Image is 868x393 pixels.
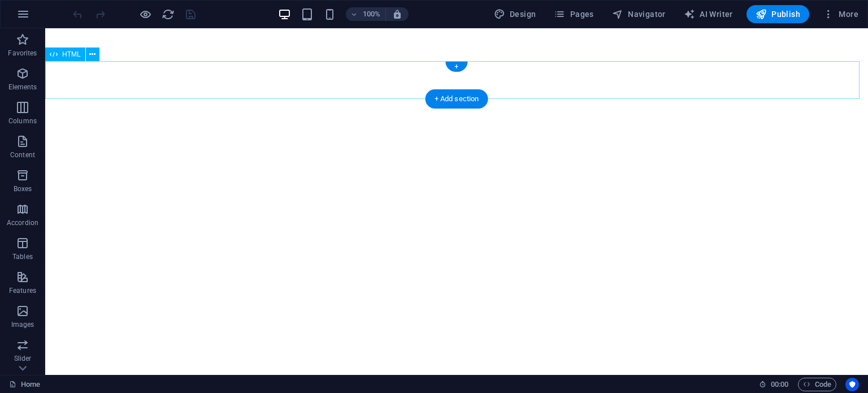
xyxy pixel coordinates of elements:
span: Navigator [612,8,666,20]
i: On resize automatically adjust zoom level to fit chosen device. [392,9,402,19]
button: Click here to leave preview mode and continue editing [138,7,152,21]
span: More [823,8,858,20]
span: : [779,380,780,388]
p: Boxes [14,184,32,193]
button: AI Writer [679,5,737,23]
span: Design [494,8,536,20]
button: Publish [747,5,809,23]
button: 100% [346,7,386,21]
p: Content [10,150,35,159]
span: AI Writer [684,8,733,20]
div: + [445,62,467,72]
p: Slider [14,354,32,363]
div: Design (Ctrl+Alt+Y) [489,5,541,23]
button: Design [489,5,541,23]
button: More [818,5,863,23]
h6: Session time [759,378,789,391]
h6: 100% [363,7,381,21]
p: Elements [8,83,37,92]
div: + Add section [426,89,488,109]
button: reload [161,7,175,21]
button: Pages [549,5,598,23]
button: Navigator [607,5,670,23]
p: Columns [8,116,37,126]
button: Usercentrics [845,378,859,391]
span: 00 00 [771,378,788,391]
p: Images [11,320,34,329]
button: Code [798,378,836,391]
i: Reload page [162,8,175,21]
span: HTML [62,51,81,58]
span: Code [803,378,831,391]
p: Features [9,286,36,295]
p: Tables [12,252,33,261]
p: Accordion [7,218,38,227]
p: Favorites [8,49,37,58]
span: Publish [756,8,800,20]
iframe: To enrich screen reader interactions, please activate Accessibility in Grammarly extension settings [45,28,868,375]
a: Click to cancel selection. Double-click to open Pages [9,378,40,391]
span: Pages [554,8,593,20]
